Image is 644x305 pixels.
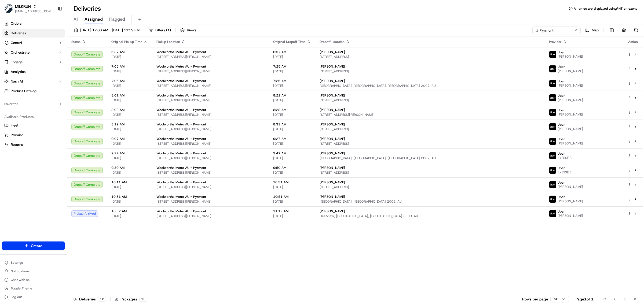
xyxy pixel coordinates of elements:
a: Fleet [4,123,63,128]
span: ILYESSE E. [558,170,572,174]
span: 10:52 AM [111,209,148,213]
span: [PERSON_NAME] [320,122,345,127]
span: 11:12 AM [273,209,311,213]
span: Views [187,28,196,33]
span: [DATE] [111,214,148,218]
span: [STREET_ADDRESS][PERSON_NAME] [156,84,265,88]
button: Create [2,241,65,250]
span: Status [71,40,80,44]
span: Woolworths Metro AU - Pyrmont [156,108,206,112]
button: Map [583,27,601,34]
span: [STREET_ADDRESS] [320,55,540,59]
span: Orders [11,21,21,26]
button: Engage [2,58,65,66]
span: [PERSON_NAME] [558,112,583,117]
span: [PERSON_NAME] [558,214,583,218]
span: Uber [558,151,565,156]
span: Uber [558,195,565,199]
span: [PERSON_NAME] [558,98,583,102]
span: Orchestrate [11,50,30,55]
span: Uber [558,209,565,214]
span: [DATE] 12:00 AM - [DATE] 11:59 PM [80,28,140,33]
span: Uber [558,180,565,185]
span: [STREET_ADDRESS] [320,98,540,102]
span: [STREET_ADDRESS][PERSON_NAME] [156,69,265,73]
span: [DATE] [273,84,311,88]
span: 8:01 AM [111,93,148,98]
div: Page 1 of 1 [576,296,594,302]
span: [STREET_ADDRESS][PERSON_NAME] [156,199,265,204]
div: Action [627,40,639,44]
input: Type to search [532,27,581,34]
span: Fleetview, [GEOGRAPHIC_DATA], [GEOGRAPHIC_DATA] 2009, AU [320,214,540,218]
span: Woolworths Metro AU - Pyrmont [156,93,206,98]
span: [DATE] [273,170,311,175]
span: 9:50 AM [273,166,311,170]
img: MILKRUN [4,4,13,13]
button: MILKRUNMILKRUN[EMAIL_ADDRESS][DOMAIN_NAME] [2,2,56,15]
img: uber-new-logo.jpeg [549,210,556,217]
span: [DATE] [273,156,311,160]
span: Dropoff Location [320,40,345,44]
span: [STREET_ADDRESS][PERSON_NAME] [156,214,265,218]
span: [PERSON_NAME] [558,69,583,73]
span: 8:12 AM [111,122,148,127]
span: Chat with us! [11,278,30,282]
span: Deliveries [11,31,26,36]
span: Uber [558,79,565,83]
span: [DATE] [273,199,311,204]
span: [DATE] [273,127,311,131]
span: [DATE] [111,84,148,88]
span: Create [31,243,42,248]
span: [DATE] [111,170,148,175]
span: All times are displayed using PHT timezone [574,6,638,11]
span: [DATE] [111,113,148,117]
span: 7:06 AM [111,79,148,83]
button: Settings [2,259,65,266]
img: uber-new-logo.jpeg [549,80,556,87]
span: Notifications [11,269,30,273]
button: Views [178,27,199,34]
span: Fleet [11,123,19,128]
div: 12 [139,297,147,302]
span: 6:37 AM [111,50,148,54]
span: 7:05 AM [111,64,148,69]
span: [STREET_ADDRESS] [320,142,540,146]
button: Log out [2,293,65,301]
span: [STREET_ADDRESS] [320,127,540,131]
button: [DATE] 12:00 AM - [DATE] 11:59 PM [71,27,142,34]
p: Rows per page [522,296,548,302]
span: Original Pickup Time [111,40,142,44]
span: [DATE] [273,185,311,189]
span: [DATE] [111,69,148,73]
span: Provider [549,40,562,44]
span: [DATE] [111,55,148,59]
span: Uber [558,50,565,54]
button: MILKRUN [15,4,31,9]
span: Engage [11,60,23,65]
span: [PERSON_NAME] [558,127,583,131]
span: [PERSON_NAME] [558,83,583,88]
span: [STREET_ADDRESS][PERSON_NAME] [156,98,265,102]
span: All [74,16,78,23]
span: ( 1 ) [166,28,171,33]
span: Woolworths Metro AU - Pyrmont [156,180,206,184]
img: uber-new-logo.jpeg [549,65,556,72]
span: Uber [558,94,565,98]
img: uber-new-logo.jpeg [549,94,556,101]
span: [PERSON_NAME] [320,93,345,98]
span: Control [11,40,22,45]
span: Woolworths Metro AU - Pyrmont [156,209,206,213]
span: [STREET_ADDRESS][PERSON_NAME] [156,156,265,160]
img: uber-new-logo.jpeg [549,152,556,159]
h1: Deliveries [74,4,101,13]
span: [PERSON_NAME] [558,185,583,189]
span: [STREET_ADDRESS][PERSON_NAME] [156,170,265,175]
span: [DATE] [111,185,148,189]
a: Promise [4,133,63,137]
img: uber-new-logo.jpeg [549,138,556,145]
img: uber-new-logo.jpeg [549,109,556,116]
span: 7:26 AM [273,79,311,83]
span: Filters [155,28,171,33]
span: [PERSON_NAME] [320,166,345,170]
